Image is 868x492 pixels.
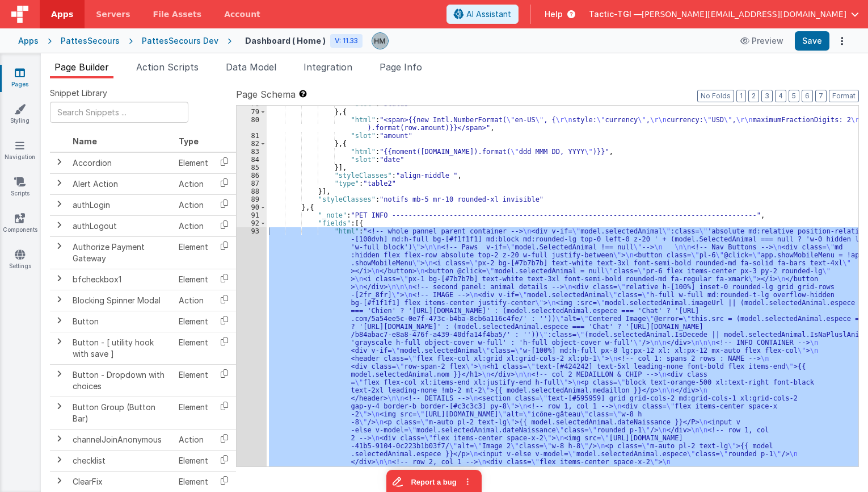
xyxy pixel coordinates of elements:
[179,136,199,146] span: Type
[61,35,120,47] div: PattesSecours
[236,87,296,101] span: Page Schema
[174,429,213,450] td: Action
[68,152,174,174] td: Accordion
[748,90,759,102] button: 2
[789,90,799,102] button: 5
[18,35,39,47] div: Apps
[795,31,829,51] button: Save
[815,90,827,102] button: 7
[68,397,174,429] td: Button Group (Button Bar)
[96,9,130,20] span: Servers
[237,219,267,227] div: 92
[68,332,174,364] td: Button - [ utility hook with save ]
[237,132,267,140] div: 81
[174,290,213,311] td: Action
[54,61,109,73] span: Page Builder
[68,290,174,311] td: Blocking Spinner Modal
[380,61,422,73] span: Page Info
[237,156,267,164] div: 84
[68,269,174,290] td: bfcheckbox1
[237,180,267,187] div: 87
[642,9,846,20] span: [PERSON_NAME][EMAIL_ADDRESS][DOMAIN_NAME]
[68,450,174,471] td: checklist
[50,87,107,99] span: Snippet Library
[68,429,174,450] td: channelJoinAnonymous
[153,9,202,20] span: File Assets
[226,61,276,73] span: Data Model
[237,195,267,203] div: 89
[51,9,73,20] span: Apps
[68,194,174,215] td: authLogin
[68,236,174,269] td: Authorize Payment Gateway
[237,116,267,132] div: 80
[589,9,642,20] span: Tactic-TGI —
[802,90,813,102] button: 6
[466,9,511,20] span: AI Assistant
[372,33,388,49] img: 1b65a3e5e498230d1b9478315fee565b
[834,33,850,49] button: Options
[50,102,188,123] input: Search Snippets ...
[174,152,213,174] td: Element
[237,203,267,211] div: 90
[68,311,174,332] td: Button
[736,90,746,102] button: 1
[829,90,859,102] button: Format
[775,90,786,102] button: 4
[545,9,563,20] span: Help
[330,34,363,48] div: V: 11.33
[174,311,213,332] td: Element
[174,397,213,429] td: Element
[174,173,213,194] td: Action
[174,450,213,471] td: Element
[174,332,213,364] td: Element
[237,172,267,180] div: 86
[304,61,352,73] span: Integration
[237,187,267,195] div: 88
[237,140,267,148] div: 82
[237,108,267,116] div: 79
[446,5,519,24] button: AI Assistant
[237,164,267,172] div: 85
[136,61,199,73] span: Action Scripts
[68,471,174,492] td: ClearFix
[73,136,97,146] span: Name
[734,32,790,50] button: Preview
[174,215,213,236] td: Action
[68,173,174,194] td: Alert Action
[761,90,773,102] button: 3
[68,215,174,236] td: authLogout
[68,364,174,397] td: Button - Dropdown with choices
[245,36,326,45] h4: Dashboard ( Home )
[237,211,267,219] div: 91
[589,9,859,20] button: Tactic-TGI — [PERSON_NAME][EMAIL_ADDRESS][DOMAIN_NAME]
[142,35,218,47] div: PattesSecours Dev
[697,90,734,102] button: No Folds
[174,269,213,290] td: Element
[174,236,213,269] td: Element
[174,471,213,492] td: Element
[174,194,213,215] td: Action
[237,148,267,156] div: 83
[174,364,213,397] td: Element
